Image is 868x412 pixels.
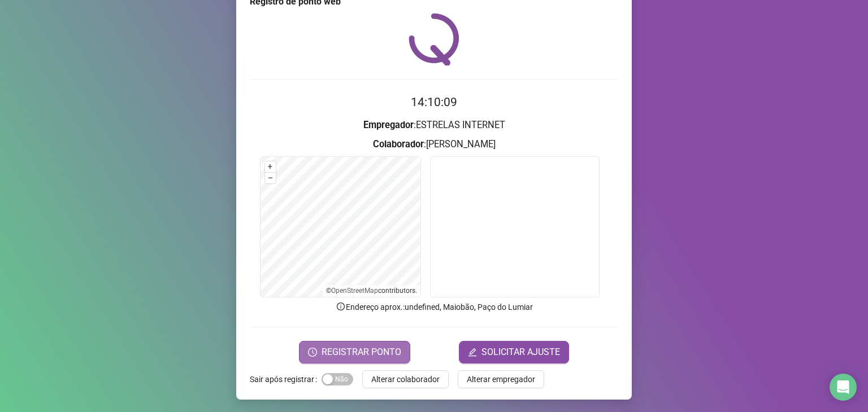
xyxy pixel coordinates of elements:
[250,301,618,313] p: Endereço aprox. : undefined, Maiobão, Paço do Lumiar
[308,348,317,357] span: clock-circle
[250,118,618,133] h3: : ESTRELAS INTERNET
[363,120,414,130] strong: Empregador
[830,374,857,401] div: Open Intercom Messenger
[409,13,459,65] img: QRPoint
[265,161,276,172] button: +
[458,370,544,388] button: Alterar empregador
[331,287,378,295] a: OpenStreetMap
[373,139,424,150] strong: Colaborador
[459,341,569,363] button: editSOLICITAR AJUSTE
[299,341,410,363] button: REGISTRAR PONTO
[250,370,322,388] label: Sair após registrar
[326,287,417,295] li: © contributors.
[371,373,440,385] span: Alterar colaborador
[411,95,457,109] time: 14:10:09
[467,373,535,385] span: Alterar empregador
[322,345,401,359] span: REGISTRAR PONTO
[481,345,560,359] span: SOLICITAR AJUSTE
[362,370,449,388] button: Alterar colaborador
[336,301,346,312] span: info-circle
[250,137,618,152] h3: : [PERSON_NAME]
[265,173,276,183] button: –
[468,348,477,357] span: edit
